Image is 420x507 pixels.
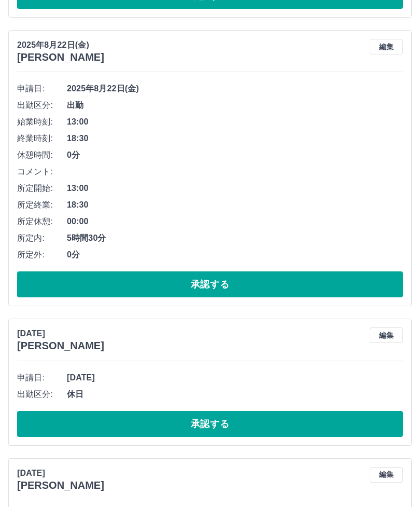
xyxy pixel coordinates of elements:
[17,133,67,145] span: 終業時刻:
[67,133,403,145] span: 18:30
[17,183,67,195] span: 所定開始:
[67,216,403,228] span: 00:00
[67,149,403,162] span: 0分
[17,249,67,262] span: 所定外:
[17,149,67,162] span: 休憩時間:
[17,100,67,112] span: 出勤区分:
[17,480,104,492] h3: [PERSON_NAME]
[67,249,403,262] span: 0分
[67,183,403,195] span: 13:00
[67,116,403,129] span: 13:00
[67,232,403,245] span: 5時間30分
[17,199,67,212] span: 所定終業:
[370,468,403,483] button: 編集
[67,83,403,95] span: 2025年8月22日(金)
[17,52,104,64] h3: [PERSON_NAME]
[67,100,403,112] span: 出勤
[17,389,67,401] span: 出勤区分:
[17,412,403,437] button: 承認する
[67,199,403,212] span: 18:30
[17,83,67,95] span: 申請日:
[17,216,67,228] span: 所定休憩:
[17,272,403,298] button: 承認する
[17,39,104,52] p: 2025年8月22日(金)
[67,389,403,401] span: 休日
[17,116,67,129] span: 始業時刻:
[17,340,104,352] h3: [PERSON_NAME]
[17,372,67,385] span: 申請日:
[17,232,67,245] span: 所定内:
[67,372,403,385] span: [DATE]
[17,166,67,179] span: コメント:
[370,39,403,55] button: 編集
[17,328,104,340] p: [DATE]
[370,328,403,344] button: 編集
[17,468,104,480] p: [DATE]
